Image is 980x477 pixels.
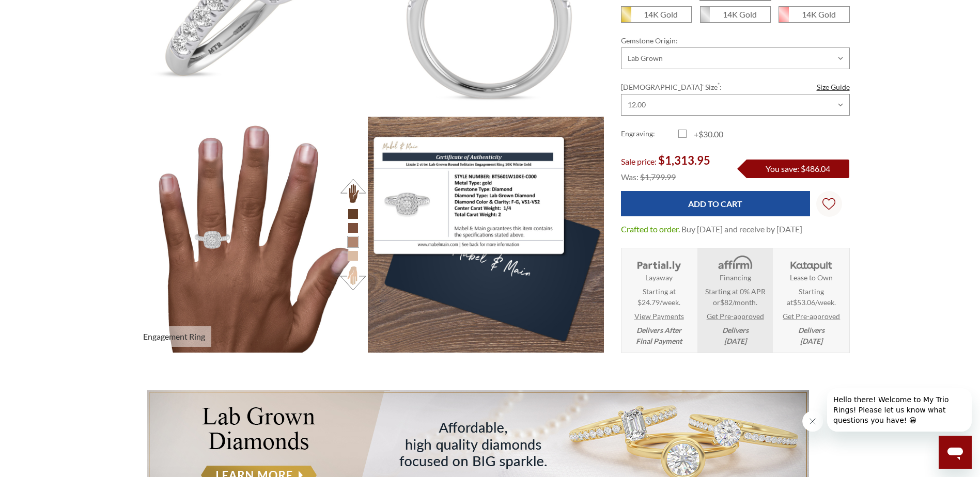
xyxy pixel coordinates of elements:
[658,153,710,167] span: $1,313.95
[827,388,972,432] iframe: Message from company
[634,311,684,322] a: View Payments
[711,255,759,272] img: Affirm
[723,9,757,19] em: 14K Gold
[621,35,850,46] label: Gemstone Origin:
[644,9,678,19] em: 14K Gold
[137,326,211,347] span: Engagement Ring
[774,248,849,353] li: Katapult
[720,298,733,307] span: $82
[790,272,833,283] strong: Lease to Own
[621,7,691,22] span: 14K Yellow Gold
[724,337,746,345] span: [DATE]
[636,325,682,346] em: Delivers After Final Payment
[817,82,850,92] a: Size Guide
[637,286,680,308] span: Starting at $24.79/week.
[783,311,840,322] a: Get Pre-approved
[701,286,769,308] span: Starting at 0% APR or /month.
[621,156,657,166] span: Sale price:
[621,128,678,140] label: Engraving:
[621,172,639,182] span: Was:
[645,272,673,283] strong: Layaway
[787,255,835,272] img: Katapult
[621,82,850,92] label: [DEMOGRAPHIC_DATA]' Size :
[798,325,825,346] em: Delivers
[701,7,770,22] span: 14K White Gold
[697,248,772,353] li: Affirm
[678,128,736,140] label: +$30.00
[766,164,830,173] span: You save: $486.04
[939,436,972,469] iframe: Button to launch messaging window
[720,272,751,283] strong: Financing
[640,172,676,182] span: $1,799.99
[816,191,842,217] a: Wish Lists
[621,223,680,235] dt: Crafted to order.
[368,117,604,353] img: Lizzie 1 ct tw. Lab Grown Round Solitaire Diamond Engagement Ring 10K White Gold
[800,337,822,345] span: [DATE]
[635,255,683,272] img: Layaway
[779,7,849,22] span: 14K Rose Gold
[802,9,836,19] em: 14K Gold
[131,117,367,353] img: Photo of Lizzie 1 ct tw. Lab Grown Round Solitaire Diamond Engagement Ring 10K White Gold [BT5601...
[707,311,764,322] a: Get Pre-approved
[822,165,835,243] svg: Wish Lists
[621,248,696,353] li: Layaway
[793,298,834,307] span: $53.06/week
[722,325,749,346] em: Delivers
[681,223,802,235] dd: Buy [DATE] and receive by [DATE]
[621,191,810,216] input: Add to Cart
[802,411,823,432] iframe: Close message
[777,286,846,308] span: Starting at .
